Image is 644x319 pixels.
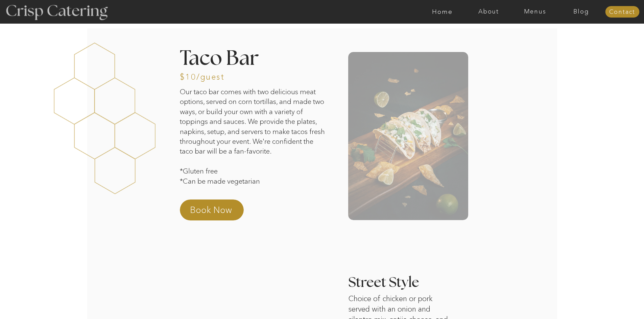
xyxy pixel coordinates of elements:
[180,73,218,79] h3: $10/guest
[605,9,639,16] a: Contact
[180,49,310,67] h2: Taco Bar
[419,8,466,15] a: Home
[558,8,604,15] a: Blog
[180,87,328,192] p: Our taco bar comes with two delicious meat options, served on corn tortillas, and made two ways, ...
[466,8,512,15] a: About
[348,276,456,291] h3: Street Style
[190,204,249,220] a: Book Now
[512,8,558,15] a: Menus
